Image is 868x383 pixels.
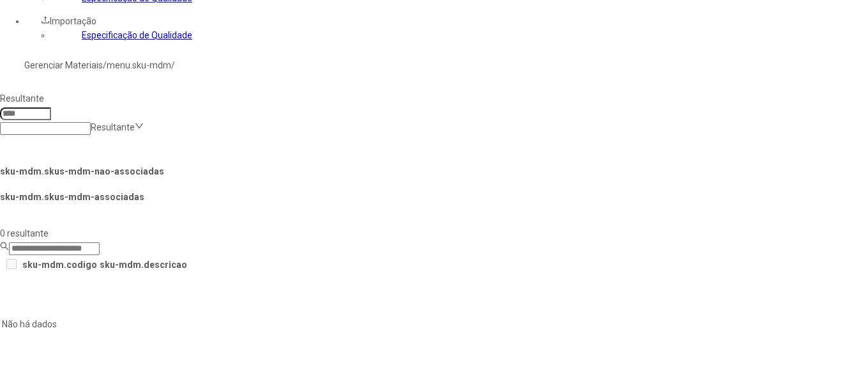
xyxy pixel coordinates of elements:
[50,16,96,26] span: Importação
[99,256,188,274] th: sku-mdm.descricao
[107,60,171,70] a: menu.sku-mdm
[24,60,103,70] a: Gerenciar Materiais
[22,256,98,274] th: sku-mdm.codigo
[103,60,107,70] nz-breadcrumb-separator: /
[91,122,135,132] nz-select-placeholder: Resultante
[82,30,192,40] a: Especificação de Qualidade
[2,317,307,331] p: Não há dados
[171,60,175,70] nz-breadcrumb-separator: /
